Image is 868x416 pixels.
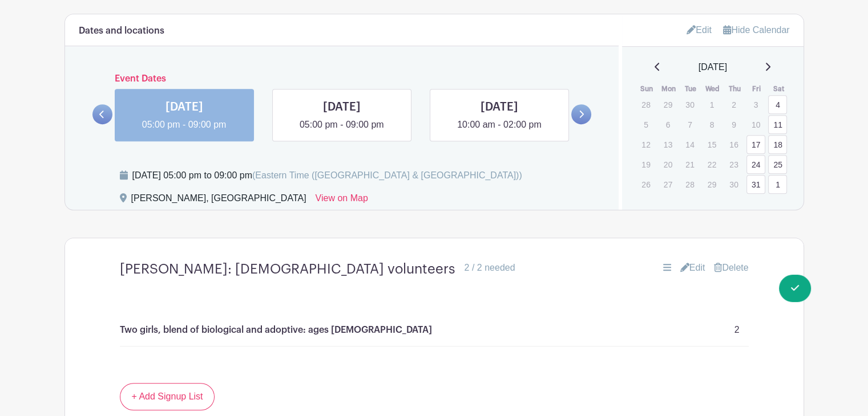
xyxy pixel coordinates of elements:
span: [DATE] [699,60,727,74]
th: Fri [746,83,768,95]
p: 2 [724,96,743,113]
span: (Eastern Time ([GEOGRAPHIC_DATA] & [GEOGRAPHIC_DATA])) [252,170,522,180]
a: 18 [768,135,787,154]
p: 10 [746,116,765,133]
a: View on Map [316,191,368,210]
h4: [PERSON_NAME]: [DEMOGRAPHIC_DATA] volunteers [120,261,455,278]
p: Two girls, blend of biological and adoptive: ages [DEMOGRAPHIC_DATA] [120,323,432,337]
p: 13 [659,136,677,153]
a: 17 [746,135,765,154]
p: 2 [734,323,740,337]
th: Tue [680,83,702,95]
p: 27 [659,176,677,193]
a: 24 [746,155,765,174]
a: 4 [768,95,787,114]
p: 12 [636,136,655,153]
p: 1 [703,96,721,113]
div: [DATE] 05:00 pm to 09:00 pm [132,169,522,182]
h6: Event Dates [112,74,572,84]
p: 28 [636,96,655,113]
p: 26 [636,176,655,193]
a: Hide Calendar [723,25,789,35]
p: 16 [724,136,743,153]
p: 29 [703,176,721,193]
a: Delete [714,261,748,275]
p: 9 [724,116,743,133]
p: 5 [636,116,655,133]
p: 21 [680,156,699,173]
p: 3 [746,96,765,113]
th: Mon [658,83,680,95]
a: Edit [687,21,712,39]
p: 30 [724,176,743,193]
th: Sun [636,83,658,95]
a: 1 [768,175,787,194]
p: 14 [680,136,699,153]
p: 8 [703,116,721,133]
p: 15 [703,136,721,153]
p: 20 [659,156,677,173]
p: 30 [680,96,699,113]
p: 19 [636,156,655,173]
a: Edit [680,261,705,275]
a: 11 [768,115,787,134]
th: Wed [702,83,724,95]
h6: Dates and locations [79,26,164,36]
p: 22 [703,156,721,173]
th: Thu [724,83,746,95]
th: Sat [768,83,790,95]
p: 6 [659,116,677,133]
div: [PERSON_NAME], [GEOGRAPHIC_DATA] [131,191,306,210]
a: 31 [746,175,765,194]
p: 29 [659,96,677,113]
a: 25 [768,155,787,174]
p: 7 [680,116,699,133]
a: + Add Signup List [120,383,215,410]
p: 28 [680,176,699,193]
p: 23 [724,156,743,173]
div: 2 / 2 needed [465,261,515,275]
